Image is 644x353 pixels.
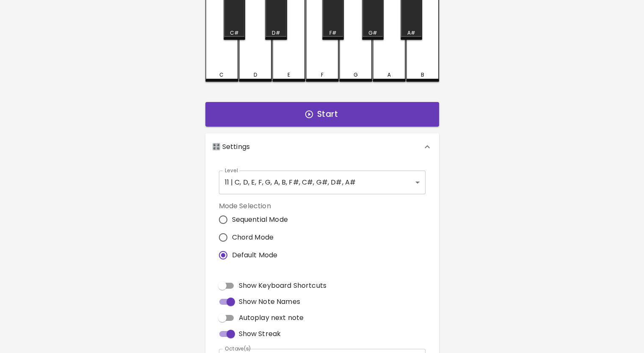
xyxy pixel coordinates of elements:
span: Default Mode [232,250,278,260]
div: E [287,71,290,79]
span: Autoplay next note [239,313,304,323]
span: Show Streak [239,329,281,339]
div: A# [407,29,415,37]
div: F [321,71,323,79]
div: B [420,71,424,79]
div: 🎛️ Settings [205,133,439,160]
div: D# [272,29,280,37]
div: C [219,71,224,79]
span: Show Note Names [239,297,300,307]
label: Level [225,167,238,174]
button: Start [205,102,439,127]
div: C# [230,29,239,37]
label: Octave(s) [225,345,252,352]
div: 11 | C, D, E, F, G, A, B, F#, C#, G#, D#, A# [219,171,426,194]
span: Show Keyboard Shortcuts [239,281,326,291]
p: 🎛️ Settings [212,142,250,152]
span: Chord Mode [232,232,274,243]
div: G [353,71,357,79]
div: A [387,71,390,79]
span: Sequential Mode [232,215,288,225]
div: D [253,71,257,79]
div: G# [368,29,377,37]
div: F# [329,29,336,37]
label: Mode Selection [219,201,295,211]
